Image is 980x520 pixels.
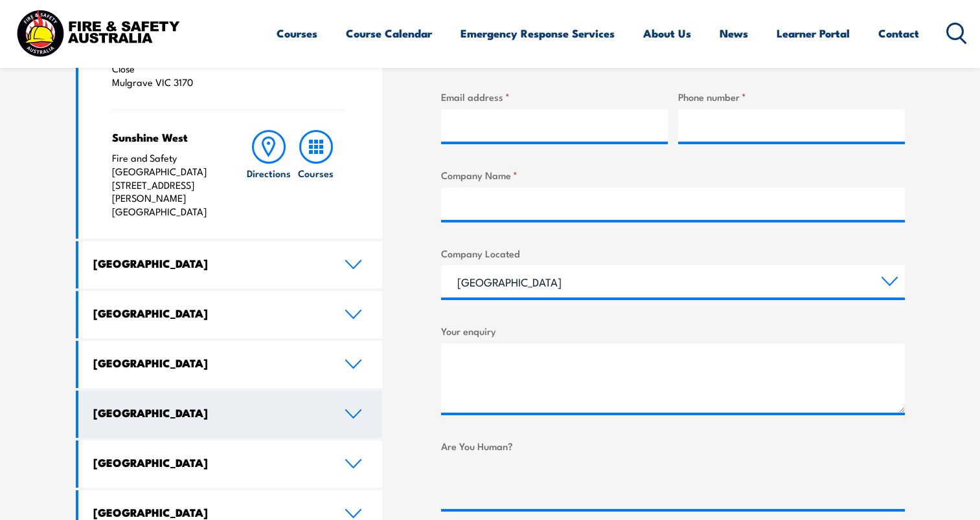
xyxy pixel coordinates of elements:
h4: [GEOGRAPHIC_DATA] [93,455,325,470]
h4: [GEOGRAPHIC_DATA] [93,306,325,320]
a: Course Calendar [346,16,432,50]
a: [GEOGRAPHIC_DATA] [78,341,383,388]
p: Fire and Safety [GEOGRAPHIC_DATA] [STREET_ADDRESS][PERSON_NAME] [GEOGRAPHIC_DATA] [112,151,220,219]
label: Company Located [441,246,905,261]
h6: Directions [247,166,291,180]
a: Directions [245,130,292,219]
h6: Courses [298,166,334,180]
a: [GEOGRAPHIC_DATA] [78,291,383,338]
iframe: reCAPTCHA [441,459,638,509]
h4: [GEOGRAPHIC_DATA] [93,356,325,370]
a: [GEOGRAPHIC_DATA] [78,391,383,438]
a: Contact [878,16,919,50]
a: News [720,16,748,50]
a: Courses [277,16,317,50]
h4: [GEOGRAPHIC_DATA] [93,505,325,519]
a: [GEOGRAPHIC_DATA] [78,241,383,288]
a: About Us [643,16,691,50]
label: Email address [441,89,668,104]
h4: [GEOGRAPHIC_DATA] [93,406,325,420]
a: Emergency Response Services [461,16,615,50]
a: [GEOGRAPHIC_DATA] [78,440,383,488]
label: Are You Human? [441,439,905,453]
label: Phone number [678,89,905,104]
h4: Sunshine West [112,130,220,144]
h4: [GEOGRAPHIC_DATA] [93,256,325,270]
a: Learner Portal [777,16,850,50]
label: Your enquiry [441,323,905,338]
label: Company Name [441,168,905,182]
a: Courses [293,130,339,219]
